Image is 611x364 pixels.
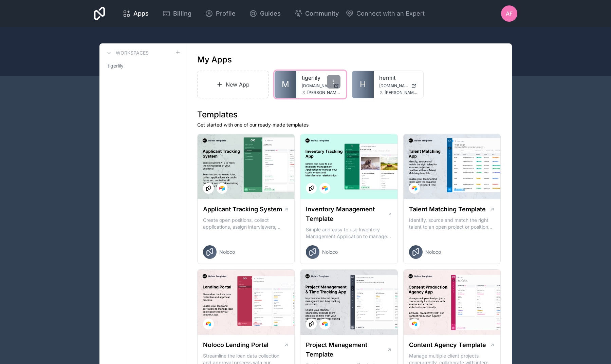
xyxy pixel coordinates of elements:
img: Airtable Logo [206,321,211,327]
img: Airtable Logo [322,186,328,191]
a: Profile [200,6,241,21]
span: Guides [260,9,281,18]
a: Apps [117,6,154,21]
h1: Applicant Tracking System [203,205,282,214]
span: H [360,79,366,90]
span: [PERSON_NAME][EMAIL_ADDRESS][DOMAIN_NAME] [385,90,418,95]
h3: Workspaces [116,50,149,56]
p: Simple and easy to use Inventory Management Application to manage your stock, orders and Manufact... [306,226,392,240]
span: Community [305,9,339,18]
a: M [275,71,296,98]
img: Airtable Logo [322,321,328,327]
a: New App [197,71,269,98]
span: Connect with an Expert [356,9,425,18]
p: Identify, source and match the right talent to an open project or position with our Talent Matchi... [409,217,495,230]
h1: Content Agency Template [409,340,486,350]
h1: Templates [197,109,501,120]
img: Airtable Logo [219,186,225,191]
a: Billing [157,6,197,21]
a: [DOMAIN_NAME] [379,83,418,89]
a: tigerlily [302,74,340,82]
span: Noloco [322,249,338,255]
button: Connect with an Expert [346,9,425,18]
h1: Project Management Template [306,340,387,359]
span: Noloco [219,249,235,255]
p: Create open positions, collect applications, assign interviewers, centralise candidate feedback a... [203,217,289,230]
a: H [352,71,374,98]
h1: Talent Matching Template [409,205,486,214]
a: hermit [379,74,418,82]
span: Billing [173,9,191,18]
a: tigerlily [105,60,181,72]
a: Guides [244,6,286,21]
h1: Inventory Management Template [306,205,387,224]
span: tigerlily [108,62,124,69]
span: Noloco [425,249,441,255]
p: Get started with one of our ready-made templates [197,121,501,128]
span: Apps [133,9,149,18]
span: [PERSON_NAME][EMAIL_ADDRESS][DOMAIN_NAME] [307,90,340,95]
span: M [282,79,289,90]
span: Profile [216,9,236,18]
a: [DOMAIN_NAME] [302,83,340,89]
span: [DOMAIN_NAME] [379,83,408,89]
span: [DOMAIN_NAME] [302,83,331,89]
a: Workspaces [105,49,149,57]
img: Airtable Logo [412,321,417,327]
span: AF [506,9,513,18]
img: Airtable Logo [412,186,417,191]
h1: My Apps [197,54,232,65]
a: Community [289,6,344,21]
h1: Noloco Lending Portal [203,340,269,350]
